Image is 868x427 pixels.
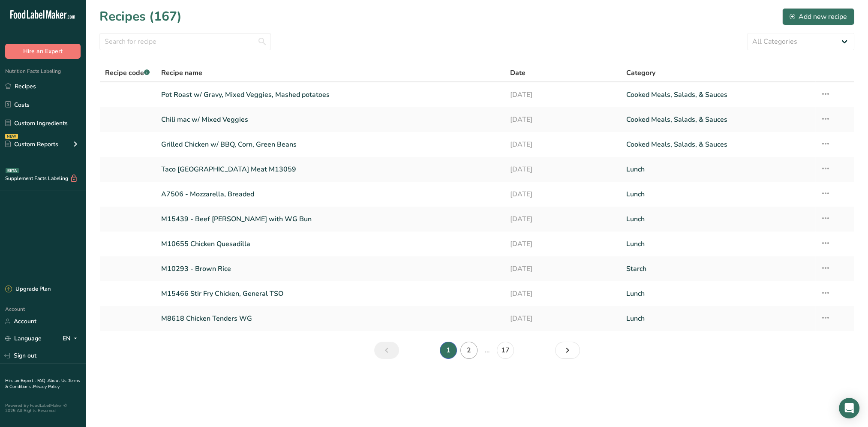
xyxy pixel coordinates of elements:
a: Pot Roast w/ Gravy, Mixed Veggies, Mashed potatoes [161,86,500,104]
a: FAQ . [37,378,48,384]
a: Lunch [626,160,810,178]
a: Chili mac w/ Mixed Veggies [161,111,500,129]
span: Date [510,68,526,78]
div: Powered By FoodLabelMaker © 2025 All Rights Reserved [5,403,81,413]
a: [DATE] [510,111,616,129]
a: Lunch [626,185,810,203]
a: [DATE] [510,310,616,328]
a: Privacy Policy [33,384,60,390]
div: Upgrade Plan [5,285,51,294]
h1: Recipes (167) [99,7,182,26]
a: [DATE] [510,135,616,153]
a: Lunch [626,285,810,303]
a: M8618 Chicken Tenders WG [161,310,500,328]
a: Grilled Chicken w/ BBQ, Corn, Green Beans [161,135,500,153]
button: Hire an Expert [5,44,81,59]
a: [DATE] [510,235,616,253]
a: M15466 Stir Fry Chicken, General TSO [161,285,500,303]
a: Language [5,331,42,346]
a: Terms & Conditions . [5,378,80,390]
span: Recipe code [105,68,150,78]
a: Next page [555,342,580,359]
a: M10293 - Brown Rice [161,260,500,278]
a: About Us . [48,378,68,384]
button: Add new recipe [782,8,854,25]
a: Cooked Meals, Salads, & Sauces [626,135,810,153]
div: Open Intercom Messenger [839,398,859,418]
a: [DATE] [510,285,616,303]
a: Page 17. [497,342,514,359]
div: Add new recipe [790,12,847,22]
a: Hire an Expert . [5,378,36,384]
div: EN [63,334,81,344]
a: [DATE] [510,86,616,104]
span: Category [626,68,655,78]
a: [DATE] [510,210,616,228]
a: A7506 - Mozzarella, Breaded [161,185,500,203]
a: Lunch [626,235,810,253]
a: Lunch [626,210,810,228]
a: [DATE] [510,185,616,203]
div: BETA [6,168,19,173]
div: Custom Reports [5,140,58,149]
a: M10655 Chicken Quesadilla [161,235,500,253]
a: Cooked Meals, Salads, & Sauces [626,111,810,129]
input: Search for recipe [99,33,271,50]
a: Cooked Meals, Salads, & Sauces [626,86,810,104]
a: [DATE] [510,260,616,278]
a: Lunch [626,310,810,328]
span: Recipe name [161,68,202,78]
div: NEW [5,134,18,139]
a: [DATE] [510,160,616,178]
a: Starch [626,260,810,278]
a: Previous page [374,342,399,359]
a: Taco [GEOGRAPHIC_DATA] Meat M13059 [161,160,500,178]
a: Page 2. [460,342,478,359]
a: M15439 - Beef [PERSON_NAME] with WG Bun [161,210,500,228]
